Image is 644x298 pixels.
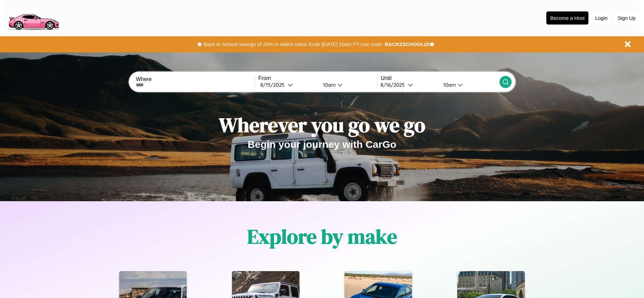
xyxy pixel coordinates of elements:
button: 10am [318,81,377,88]
button: Back to School savings of 20% in select cities! Ends [DATE] 10am PT.Use code: [202,40,385,49]
label: Until [381,75,499,81]
div: 8 / 15 / 2025 [260,82,288,88]
button: 10am [438,81,499,88]
img: logo [5,3,62,32]
h1: Explore by make [247,223,397,250]
button: Become a Host [546,11,588,25]
div: 10am [440,82,458,88]
b: BACK2SCHOOL20 [385,41,429,47]
button: Login [592,12,611,24]
button: Sign Up [614,12,639,24]
label: Where [136,76,254,82]
button: 8/15/2025 [258,81,318,88]
div: 8 / 16 / 2025 [381,82,408,88]
div: 10am [320,82,337,88]
label: From [258,75,377,81]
